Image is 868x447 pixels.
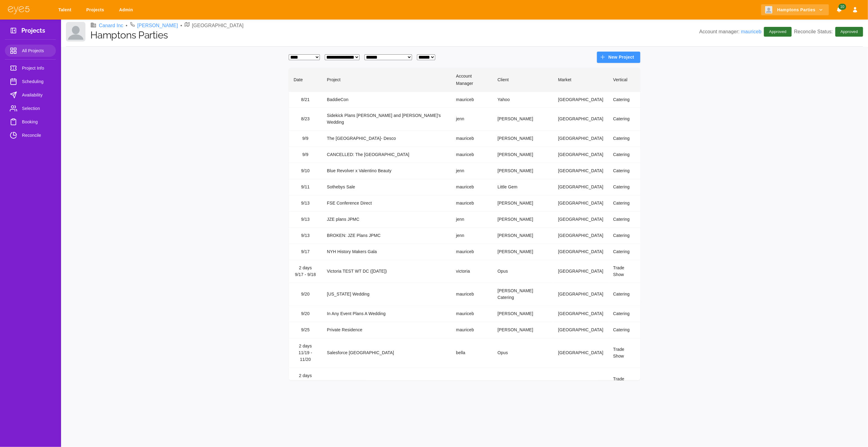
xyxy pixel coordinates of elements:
[322,228,451,244] td: BROKEN: JZE Plans JPMC
[553,338,608,368] td: [GEOGRAPHIC_DATA]
[451,163,493,179] td: jenn
[553,147,608,163] td: [GEOGRAPHIC_DATA]
[322,212,451,228] td: JZE plans JPMC
[180,22,182,29] li: •
[322,68,451,92] th: Project
[294,372,317,379] div: 2 days
[608,322,640,338] td: Catering
[99,22,123,29] a: Canard Inc
[322,283,451,306] td: [US_STATE] Wedding
[294,184,317,191] div: 9/11
[294,168,317,174] div: 9/10
[22,105,51,112] span: Selection
[22,132,51,139] span: Reconcile
[322,368,451,397] td: TEST - Salesforce CHI
[322,163,451,179] td: Blue Revolver x Valentino Beauty
[493,228,553,244] td: [PERSON_NAME]
[5,62,56,74] a: Project Info
[493,260,553,283] td: Opus
[451,368,493,397] td: bella
[608,131,640,147] td: Catering
[322,244,451,260] td: NYH History Makers Gala
[493,322,553,338] td: [PERSON_NAME]
[294,379,317,393] div: 12/17 - 12/18
[493,244,553,260] td: [PERSON_NAME]
[553,68,608,92] th: Market
[22,64,51,72] span: Project Info
[322,195,451,212] td: FSE Conference Direct
[493,147,553,163] td: [PERSON_NAME]
[22,78,51,85] span: Scheduling
[294,96,317,103] div: 8/21
[451,147,493,163] td: mauriceb
[553,228,608,244] td: [GEOGRAPHIC_DATA]
[553,92,608,108] td: [GEOGRAPHIC_DATA]
[553,306,608,322] td: [GEOGRAPHIC_DATA]
[608,244,640,260] td: Catering
[837,29,862,35] span: Approved
[608,338,640,368] td: Trade Show
[451,260,493,283] td: victoria
[5,129,56,141] a: Reconcile
[553,195,608,212] td: [GEOGRAPHIC_DATA]
[493,131,553,147] td: [PERSON_NAME]
[608,147,640,163] td: Catering
[294,291,317,298] div: 9/20
[294,327,317,333] div: 9/25
[294,151,317,158] div: 9/9
[451,108,493,131] td: jenn
[5,75,56,88] a: Scheduling
[322,306,451,322] td: In Any Event Plans A Wedding
[493,306,553,322] td: [PERSON_NAME]
[294,271,317,278] div: 9/17 - 9/18
[21,27,45,36] h3: Projects
[608,179,640,195] td: Catering
[137,22,178,29] a: [PERSON_NAME]
[761,4,829,16] button: Hamptons Parties
[294,265,317,271] div: 2 days
[451,283,493,306] td: mauriceb
[322,179,451,195] td: Sothebys Sale
[5,89,56,101] a: Availability
[553,179,608,195] td: [GEOGRAPHIC_DATA]
[22,118,51,125] span: Booking
[451,244,493,260] td: mauriceb
[553,163,608,179] td: [GEOGRAPHIC_DATA]
[553,131,608,147] td: [GEOGRAPHIC_DATA]
[493,179,553,195] td: Little Gem
[608,163,640,179] td: Catering
[794,27,863,37] p: Reconcile Status:
[493,368,553,397] td: Opus
[322,92,451,108] td: BaddieCon
[294,216,317,223] div: 9/13
[294,200,317,207] div: 9/13
[608,92,640,108] td: Catering
[553,260,608,283] td: [GEOGRAPHIC_DATA]
[322,108,451,131] td: Sidekick Plans [PERSON_NAME] and [PERSON_NAME]'s Wedding
[451,338,493,368] td: bella
[5,116,56,128] a: Booking
[493,283,553,306] td: [PERSON_NAME] Catering
[834,4,845,16] button: Notifications
[553,212,608,228] td: [GEOGRAPHIC_DATA]
[451,228,493,244] td: jenn
[451,68,493,92] th: Account Manager
[451,92,493,108] td: mauriceb
[553,322,608,338] td: [GEOGRAPHIC_DATA]
[608,108,640,131] td: Catering
[322,260,451,283] td: Victoria TEST WT DC ([DATE])
[741,29,761,34] a: mauriceb
[553,244,608,260] td: [GEOGRAPHIC_DATA]
[289,68,322,92] th: Date
[90,29,699,41] h1: Hamptons Parties
[451,195,493,212] td: mauriceb
[322,322,451,338] td: Private Residence
[451,322,493,338] td: mauriceb
[608,212,640,228] td: Catering
[451,179,493,195] td: mauriceb
[82,4,110,16] a: Projects
[765,6,772,13] img: Client logo
[451,212,493,228] td: jenn
[5,102,56,114] a: Selection
[115,4,139,16] a: Admin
